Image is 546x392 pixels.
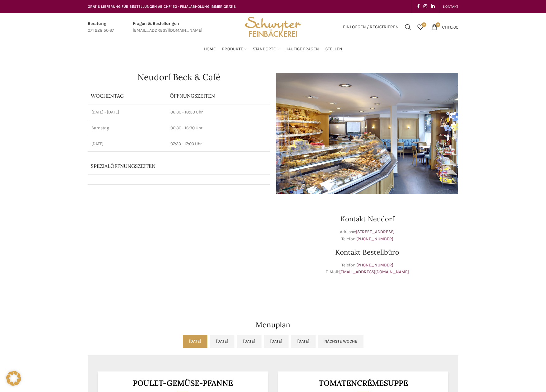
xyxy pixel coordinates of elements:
[91,109,163,115] p: [DATE] - [DATE]
[210,335,234,348] a: [DATE]
[276,228,458,242] p: Adresse: Telefon:
[325,43,342,55] a: Stellen
[286,379,441,387] h3: Tomatencrémesuppe
[276,249,458,256] h3: Kontakt Bestellbüro
[204,43,216,55] a: Home
[443,4,458,9] span: KONTAKT
[91,141,163,147] p: [DATE]
[443,0,458,13] a: KONTAKT
[429,2,437,11] a: Linkedin social link
[422,2,429,11] a: Instagram social link
[88,20,114,34] a: Infobox link
[276,215,458,222] h3: Kontakt Neudorf
[325,46,342,52] span: Stellen
[243,13,303,41] img: Bäckerei Schwyter
[318,335,363,348] a: Nächste Woche
[133,20,202,34] a: Infobox link
[253,43,279,55] a: Standorte
[88,200,270,293] iframe: schwyter martinsbruggstrasse
[253,46,276,52] span: Standorte
[88,321,458,329] h2: Menuplan
[422,22,426,27] span: 0
[442,24,458,30] bdi: 0.00
[356,229,395,234] a: [STREET_ADDRESS]
[204,46,216,52] span: Home
[285,43,319,55] a: Häufige Fragen
[170,92,267,99] p: ÖFFNUNGSZEITEN
[85,43,461,55] div: Main navigation
[183,335,207,348] a: [DATE]
[285,46,319,52] span: Häufige Fragen
[264,335,289,348] a: [DATE]
[222,46,243,52] span: Produkte
[237,335,261,348] a: [DATE]
[91,92,164,99] p: Wochentag
[428,21,461,33] a: 0 CHF0.00
[88,73,270,81] h1: Neudorf Beck & Café
[356,262,393,268] a: [PHONE_NUMBER]
[414,21,427,33] div: Meine Wunschliste
[91,163,249,169] p: Spezialöffnungszeiten
[170,141,266,147] p: 07:30 - 17:00 Uhr
[222,43,247,55] a: Produkte
[170,109,266,115] p: 06:30 - 18:30 Uhr
[356,236,393,242] a: [PHONE_NUMBER]
[291,335,316,348] a: [DATE]
[243,24,303,29] a: Site logo
[343,25,399,29] span: Einloggen / Registrieren
[436,22,440,27] span: 0
[170,125,266,131] p: 06:30 - 16:30 Uhr
[442,24,450,30] span: CHF
[340,21,402,33] a: Einloggen / Registrieren
[415,2,422,11] a: Facebook social link
[88,4,236,9] span: GRATIS LIEFERUNG FÜR BESTELLUNGEN AB CHF 150 - FILIALABHOLUNG IMMER GRATIS
[414,21,427,33] a: 0
[402,21,414,33] a: Suchen
[440,0,461,13] div: Secondary navigation
[105,379,261,387] h3: Poulet-Gemüse-Pfanne
[339,269,409,274] a: [EMAIL_ADDRESS][DOMAIN_NAME]
[276,262,458,276] p: Telefon: E-Mail:
[91,125,163,131] p: Samstag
